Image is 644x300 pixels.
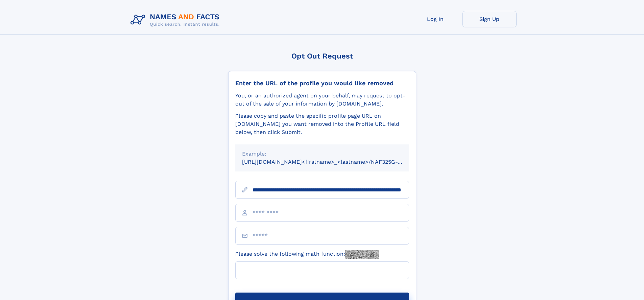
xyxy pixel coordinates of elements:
[242,159,422,165] small: [URL][DOMAIN_NAME]<firstname>_<lastname>/NAF325G-xxxxxxxx
[228,52,416,60] div: Opt Out Request
[408,11,462,27] a: Log In
[235,92,409,108] div: You, or an authorized agent on your behalf, may request to opt-out of the sale of your informatio...
[235,250,379,259] label: Please solve the following math function:
[235,112,409,136] div: Please copy and paste the specific profile page URL on [DOMAIN_NAME] you want removed into the Pr...
[235,79,409,87] div: Enter the URL of the profile you would like removed
[462,11,517,27] a: Sign Up
[128,11,225,29] img: Logo Names and Facts
[242,150,402,158] div: Example:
